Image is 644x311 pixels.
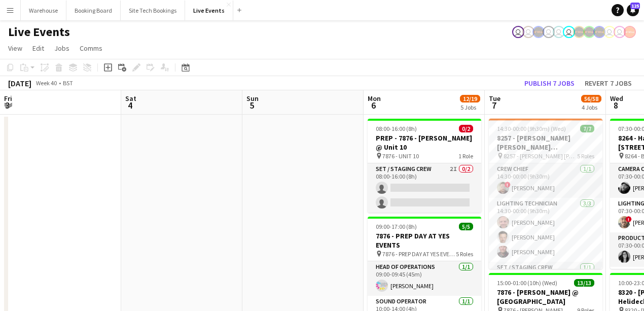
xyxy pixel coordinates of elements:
span: 56/58 [581,95,601,102]
span: 5 [245,99,259,111]
span: 8257 - [PERSON_NAME] [PERSON_NAME] International @ [GEOGRAPHIC_DATA] [504,152,577,160]
span: Comms [80,44,102,53]
span: Sat [125,94,136,103]
span: 0/2 [459,125,473,132]
span: Fri [4,94,12,103]
span: 09:00-17:00 (8h) [376,223,417,230]
span: 7876 - UNIT 10 [382,152,419,160]
h3: 7876 - PREP DAY AT YES EVENTS [368,231,481,250]
h3: 8257 - [PERSON_NAME] [PERSON_NAME] International @ [GEOGRAPHIC_DATA] [489,133,602,152]
app-user-avatar: Production Managers [583,26,595,38]
a: 125 [627,4,639,16]
button: Revert 7 jobs [581,77,636,90]
app-job-card: 14:30-00:00 (9h30m) (Wed)7/78257 - [PERSON_NAME] [PERSON_NAME] International @ [GEOGRAPHIC_DATA] ... [489,119,602,269]
span: 08:00-16:00 (8h) [376,125,417,132]
button: Publish 7 jobs [520,77,579,90]
h3: PREP - 7876 - [PERSON_NAME] @ Unit 10 [368,133,481,152]
span: 5 Roles [577,152,594,160]
span: 6 [366,99,381,111]
app-card-role: Lighting Technician3/314:30-00:00 (9h30m)[PERSON_NAME][PERSON_NAME][PERSON_NAME] [489,198,602,262]
span: 12/19 [460,95,480,102]
span: 5 Roles [456,250,473,258]
span: ! [626,216,632,222]
a: Jobs [50,42,74,55]
span: Sun [246,94,259,103]
span: Edit [32,44,44,53]
span: 8 [609,99,623,111]
span: View [8,44,22,53]
span: 5/5 [459,223,473,230]
app-card-role: Crew Chief1/114:30-00:00 (9h30m)![PERSON_NAME] [489,163,602,198]
app-job-card: 08:00-16:00 (8h)0/2PREP - 7876 - [PERSON_NAME] @ Unit 10 7876 - UNIT 101 RoleSet / Staging Crew2I... [368,119,481,213]
button: Warehouse [21,1,66,20]
span: Wed [610,94,623,103]
a: Comms [76,42,106,55]
span: 14:30-00:00 (9h30m) (Wed) [497,125,566,132]
a: View [4,42,26,55]
a: Edit [28,42,48,55]
span: Jobs [54,44,69,53]
app-user-avatar: Production Managers [593,26,605,38]
span: Week 40 [33,79,59,87]
span: 15:00-01:00 (10h) (Wed) [497,279,557,287]
button: Live Events [185,1,233,20]
span: Tue [489,94,500,103]
div: BST [63,79,73,87]
app-user-avatar: Eden Hopkins [563,26,575,38]
app-user-avatar: Production Managers [573,26,585,38]
app-card-role: Set / Staging Crew1/1 [489,262,602,296]
div: 4 Jobs [582,103,601,111]
app-user-avatar: Nadia Addada [543,26,555,38]
span: 7/7 [580,125,594,132]
span: 13/13 [574,279,594,287]
app-user-avatar: Ollie Rolfe [603,26,616,38]
h1: Live Events [8,24,70,40]
span: 7876 - PREP DAY AT YES EVENTS [382,250,456,258]
app-user-avatar: Nadia Addada [553,26,565,38]
button: Site Tech Bookings [121,1,185,20]
div: 5 Jobs [460,103,480,111]
app-user-avatar: Alex Gill [624,26,636,38]
app-user-avatar: Technical Department [614,26,626,38]
app-card-role: Set / Staging Crew2I0/208:00-16:00 (8h) [368,163,481,213]
span: 3 [3,99,12,111]
span: 4 [124,99,136,111]
app-user-avatar: Technical Department [512,26,524,38]
span: Mon [368,94,381,103]
span: 1 Role [458,152,473,160]
app-user-avatar: Ollie Rolfe [522,26,534,38]
span: 7 [487,99,500,111]
span: 125 [630,3,640,9]
span: ! [505,182,511,188]
button: Booking Board [66,1,121,20]
app-user-avatar: Production Managers [532,26,545,38]
div: [DATE] [8,78,31,88]
app-card-role: Head of Operations1/109:00-09:45 (45m)[PERSON_NAME] [368,261,481,296]
h3: 7876 - [PERSON_NAME] @ [GEOGRAPHIC_DATA] [489,288,602,306]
